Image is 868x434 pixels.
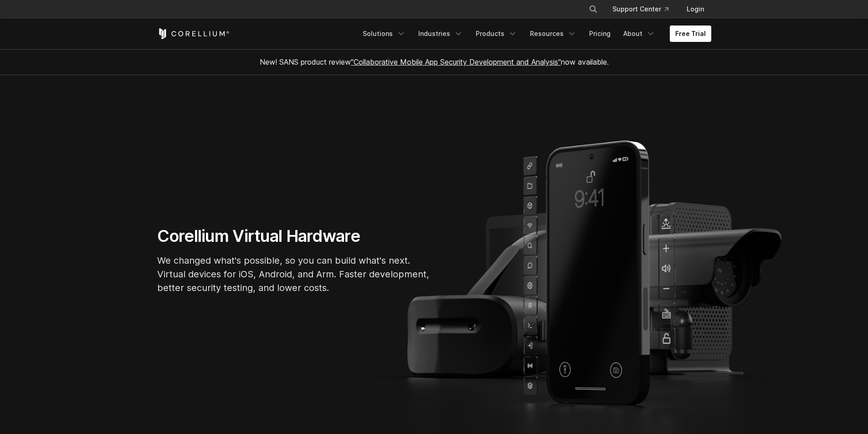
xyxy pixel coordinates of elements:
[157,254,431,295] p: We changed what's possible, so you can build what's next. Virtual devices for iOS, Android, and A...
[157,226,431,246] h1: Corellium Virtual Hardware
[470,26,523,42] a: Products
[157,28,230,39] a: Corellium Home
[679,1,711,17] a: Login
[413,26,468,42] a: Industries
[578,1,711,17] div: Navigation Menu
[585,1,601,17] button: Search
[357,26,711,42] div: Navigation Menu
[584,26,616,42] a: Pricing
[670,26,711,42] a: Free Trial
[605,1,676,17] a: Support Center
[260,57,609,66] span: New! SANS product review now available.
[357,26,411,42] a: Solutions
[618,26,661,42] a: About
[524,26,582,42] a: Resources
[351,57,561,66] a: "Collaborative Mobile App Security Development and Analysis"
